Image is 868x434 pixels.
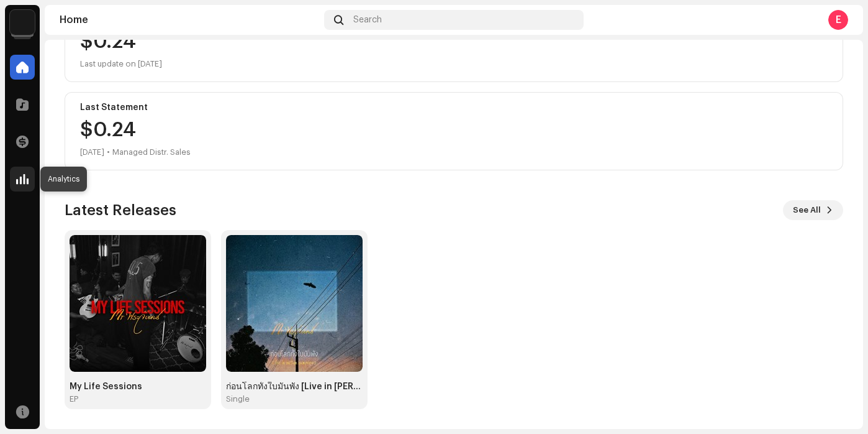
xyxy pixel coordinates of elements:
img: afc262ba-68d2-4747-8498-1a13df78cf79 [226,235,363,372]
h3: Latest Releases [65,200,176,220]
div: My Life Sessions [70,382,206,392]
re-o-card-value: Balance [65,4,843,82]
div: [DATE] [80,145,104,160]
div: Home [60,15,319,25]
span: See All [793,198,821,223]
button: See All [783,200,843,220]
div: ก่อนโลกทั้งใบมันพัง [Live in [PERSON_NAME][GEOGRAPHIC_DATA]] [226,382,363,392]
div: EP [70,394,78,404]
img: 7b32ceed-f11d-47cf-a9ed-7bf26b51b970 [70,235,206,372]
div: Last Statement [80,103,828,113]
div: Last update on [DATE] [80,57,828,72]
div: E [828,10,848,30]
div: • [107,145,110,160]
span: Search [353,15,382,25]
div: Managed Distr. Sales [112,145,191,160]
re-o-card-value: Last Statement [65,92,843,170]
div: Single [226,394,250,404]
img: de0d2825-999c-4937-b35a-9adca56ee094 [10,10,35,35]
